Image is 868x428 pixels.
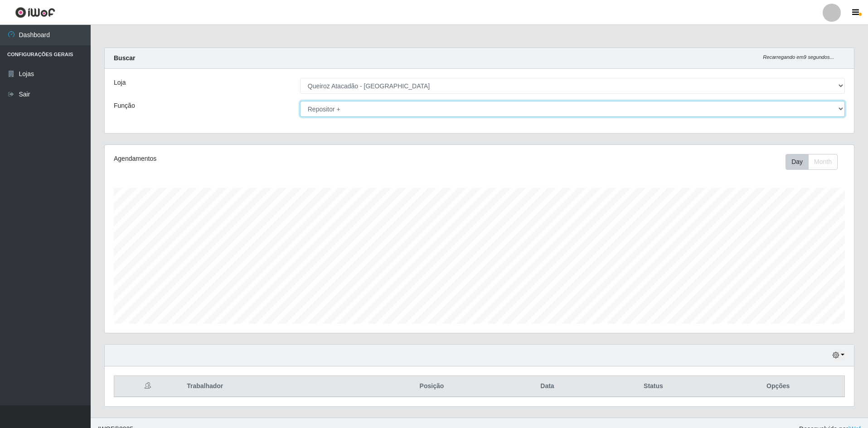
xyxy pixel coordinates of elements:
button: Month [808,154,838,170]
i: Recarregando em 9 segundos... [763,54,834,60]
img: CoreUI Logo [15,7,55,18]
label: Função [114,101,135,111]
th: Opções [712,376,844,397]
div: First group [786,154,838,170]
th: Posição [364,376,499,397]
th: Data [500,376,595,397]
button: Day [786,154,809,170]
th: Trabalhador [181,376,364,397]
div: Agendamentos [114,154,411,164]
div: Toolbar with button groups [786,154,845,170]
th: Status [595,376,712,397]
strong: Buscar [114,54,135,62]
label: Loja [114,78,126,87]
